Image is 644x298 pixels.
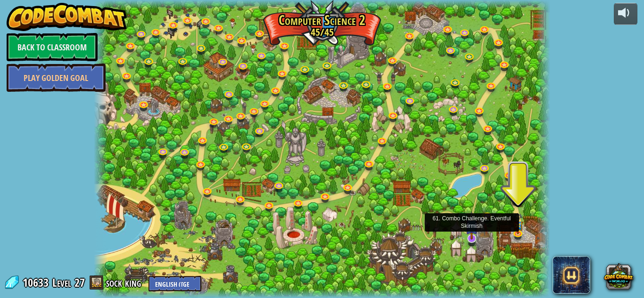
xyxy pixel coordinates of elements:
[23,275,51,290] span: 10633
[7,64,106,92] a: Play Golden Goal
[74,275,85,290] span: 27
[52,275,71,290] span: Level
[465,211,478,240] img: level-banner-unstarted-subscriber.png
[7,3,127,31] img: CodeCombat - Learn how to code by playing a game
[614,3,637,25] button: Adjust volume
[512,213,523,234] img: level-banner-multiplayer.png
[106,275,144,290] a: sock king
[7,33,98,61] a: Back to Classroom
